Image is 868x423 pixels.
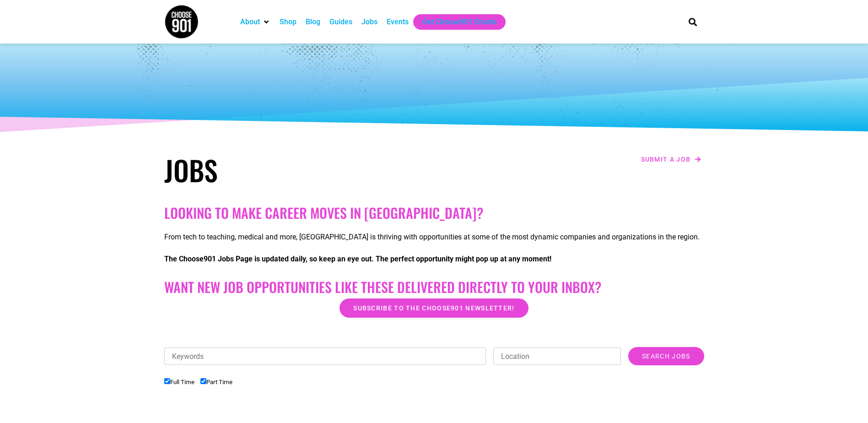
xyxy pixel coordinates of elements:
[240,16,260,27] a: About
[685,14,700,29] div: Search
[236,14,673,30] nav: Main nav
[200,379,232,385] label: Part Time
[164,255,551,263] strong: The Choose901 Jobs Page is updated daily, so keep an eye out. The perfect opportunity might pop u...
[200,378,206,384] input: Part Time
[306,16,320,27] a: Blog
[353,305,514,311] span: Subscribe to the Choose901 newsletter!
[493,347,621,365] input: Location
[164,378,170,384] input: Full Time
[164,347,486,365] input: Keywords
[164,205,704,221] h2: Looking to make career moves in [GEOGRAPHIC_DATA]?
[340,298,528,318] a: Subscribe to the Choose901 newsletter!
[638,153,704,165] a: Submit a job
[361,16,377,27] a: Jobs
[164,379,194,385] label: Full Time
[628,347,704,365] input: Search Jobs
[164,279,704,295] h2: Want New Job Opportunities like these Delivered Directly to your Inbox?
[280,16,297,27] a: Shop
[329,16,352,27] a: Guides
[236,14,275,30] div: About
[641,156,691,163] span: Submit a job
[422,16,496,27] a: Get Choose901 Emails
[164,232,704,243] p: From tech to teaching, medical and more, [GEOGRAPHIC_DATA] is thriving with opportunities at some...
[387,16,409,27] a: Events
[164,153,430,186] h1: Jobs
